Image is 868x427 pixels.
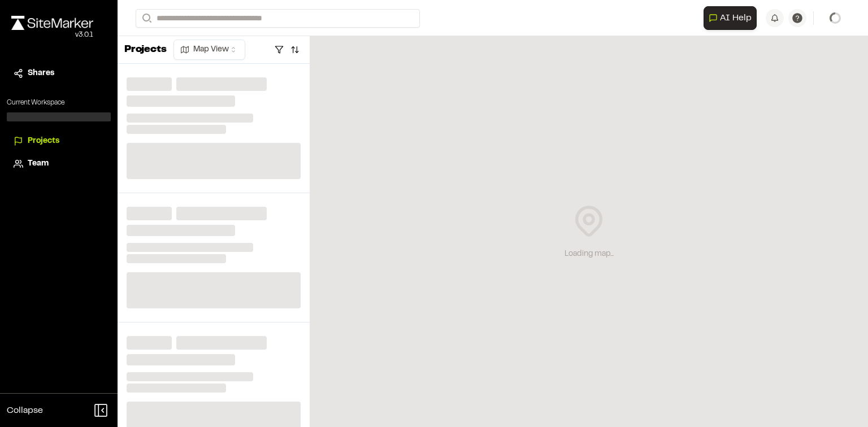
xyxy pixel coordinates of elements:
[28,158,49,170] span: Team
[704,6,761,30] div: Open AI Assistant
[704,6,757,30] button: Open AI Assistant
[14,158,104,170] a: Team
[14,67,104,80] a: Shares
[7,98,111,108] p: Current Workspace
[565,248,614,260] div: Loading map...
[28,67,54,80] span: Shares
[136,9,156,28] button: Search
[14,135,104,147] a: Projects
[28,135,59,147] span: Projects
[124,42,167,58] p: Projects
[11,30,93,40] div: Oh geez...please don't...
[7,404,43,417] span: Collapse
[720,11,752,25] span: AI Help
[11,16,93,30] img: rebrand.png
